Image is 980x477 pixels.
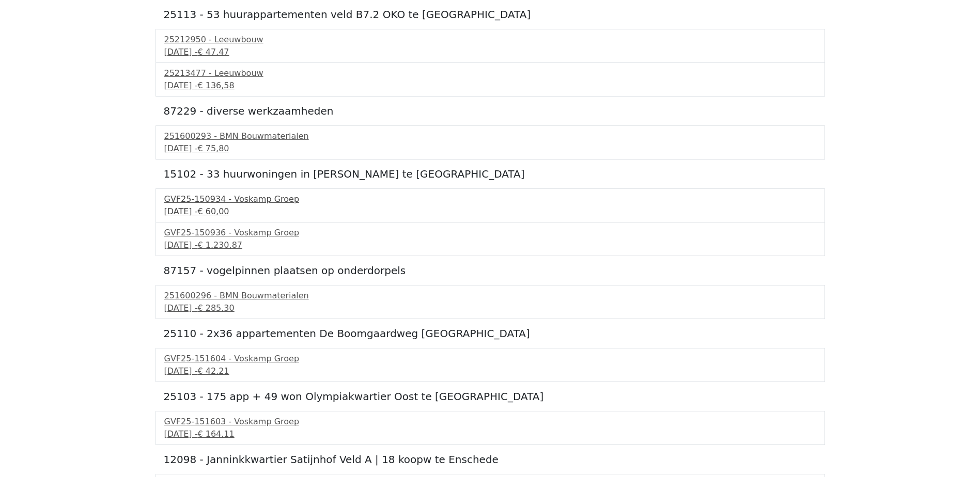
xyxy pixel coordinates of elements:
[164,290,816,302] div: 251600296 - BMN Bouwmaterialen
[164,79,816,92] div: [DATE] -
[164,302,816,314] div: [DATE] -
[164,239,816,251] div: [DATE] -
[164,365,816,377] div: [DATE] -
[197,144,229,153] span: € 75,80
[164,130,816,142] div: 251600293 - BMN Bouwmaterialen
[164,327,817,340] h5: 25110 - 2x36 appartementen De Boomgaardweg [GEOGRAPHIC_DATA]
[164,227,816,251] a: GVF25-150936 - Voskamp Groep[DATE] -€ 1.230,87
[164,142,816,155] div: [DATE] -
[197,366,229,376] span: € 42,21
[164,416,816,428] div: GVF25-151603 - Voskamp Groep
[164,428,816,440] div: [DATE] -
[164,264,817,277] h5: 87157 - vogelpinnen plaatsen op onderdorpels
[197,429,234,439] span: € 164,11
[164,130,816,155] a: 251600293 - BMN Bouwmaterialen[DATE] -€ 75,80
[164,353,816,365] div: GVF25-151604 - Voskamp Groep
[197,81,234,90] span: € 136,58
[164,34,816,46] div: 25212950 - Leeuwbouw
[164,290,816,314] a: 251600296 - BMN Bouwmaterialen[DATE] -€ 285,30
[197,303,234,313] span: € 285,30
[164,34,816,58] a: 25212950 - Leeuwbouw[DATE] -€ 47,47
[164,353,816,377] a: GVF25-151604 - Voskamp Groep[DATE] -€ 42,21
[164,67,816,79] div: 25213477 - Leeuwbouw
[197,240,242,250] span: € 1.230,87
[164,46,816,58] div: [DATE] -
[164,193,816,218] a: GVF25-150934 - Voskamp Groep[DATE] -€ 60,00
[164,105,817,117] h5: 87229 - diverse werkzaamheden
[164,227,816,239] div: GVF25-150936 - Voskamp Groep
[197,47,229,57] span: € 47,47
[164,453,817,466] h5: 12098 - Janninkkwartier Satijnhof Veld A | 18 koopw te Enschede
[164,416,816,440] a: GVF25-151603 - Voskamp Groep[DATE] -€ 164,11
[164,193,816,205] div: GVF25-150934 - Voskamp Groep
[164,67,816,92] a: 25213477 - Leeuwbouw[DATE] -€ 136,58
[164,205,816,218] div: [DATE] -
[164,168,817,180] h5: 15102 - 33 huurwoningen in [PERSON_NAME] te [GEOGRAPHIC_DATA]
[197,206,229,216] span: € 60,00
[164,390,817,403] h5: 25103 - 175 app + 49 won Olympiakwartier Oost te [GEOGRAPHIC_DATA]
[164,8,817,21] h5: 25113 - 53 huurappartementen veld B7.2 OKO te [GEOGRAPHIC_DATA]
